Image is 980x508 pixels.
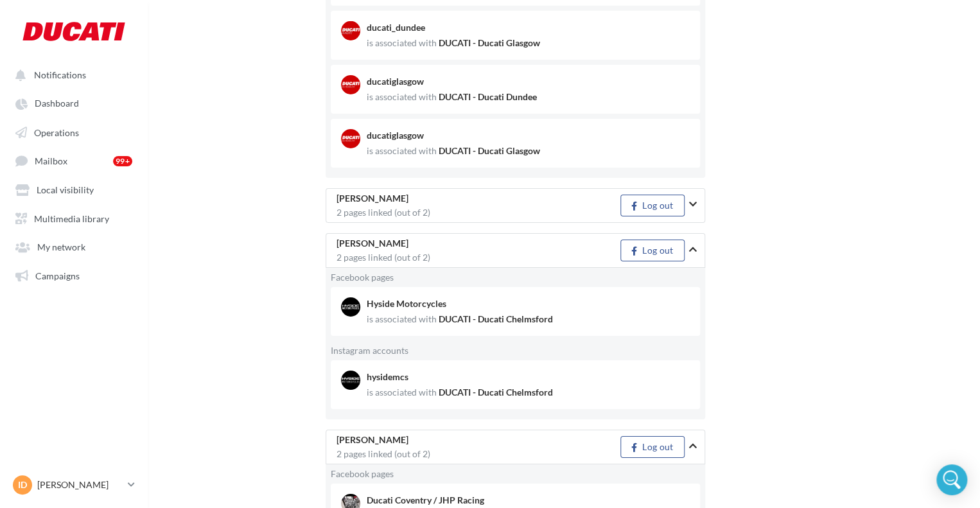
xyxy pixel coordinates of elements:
a: My network [8,234,140,258]
div: 99+ [113,156,132,166]
span: Mailbox [35,155,67,166]
a: Local visibility [8,177,140,200]
span: ducatiglasgow [367,130,424,141]
span: DUCATI - Ducati Chelmsford [439,386,553,399]
div: Open Intercom Messenger [936,464,967,495]
a: Multimedia library [8,206,140,229]
span: DUCATI - Ducati Glasgow [439,37,540,49]
div: 2 pages linked (out of 2) [337,450,620,459]
span: Multimedia library [34,213,109,223]
button: Log out [620,240,685,261]
span: DUCATI - Ducati Dundee [439,91,537,103]
button: Log out [620,195,685,216]
div: 2 pages linked (out of 2) [337,253,620,262]
span: [PERSON_NAME] [337,239,408,249]
button: Notifications [8,63,135,86]
span: Local visibility [37,184,94,195]
span: DUCATI - Ducati Chelmsford [439,313,553,326]
span: hysidemcs [367,371,408,382]
span: Notifications [34,69,86,80]
span: Dashboard [35,98,79,109]
span: My network [37,241,85,252]
span: Ducati Coventry / JHP Racing [367,495,484,505]
span: Campaigns [35,270,80,281]
a: Operations [8,120,140,143]
div: is associated with [367,146,437,155]
div: is associated with [367,39,437,48]
span: Hyside Motorcycles [367,298,446,309]
span: ID [18,478,27,491]
span: ducati_dundee [367,22,425,33]
div: Instagram accounts [331,346,700,355]
div: is associated with [367,315,437,324]
span: Operations [34,127,79,137]
p: [PERSON_NAME] [37,478,123,491]
a: Campaigns [8,263,140,286]
a: ID [PERSON_NAME] [10,473,137,497]
span: [PERSON_NAME] [337,435,408,445]
a: Dashboard [8,91,140,114]
span: [PERSON_NAME] [337,194,408,204]
span: ducatiglasgow [367,76,424,87]
div: Facebook pages [331,469,700,478]
div: Facebook pages [331,273,700,282]
button: Log out [620,436,685,458]
div: 2 pages linked (out of 2) [337,208,620,217]
a: Mailbox 99+ [8,148,140,172]
span: DUCATI - Ducati Glasgow [439,145,540,157]
div: is associated with [367,388,437,397]
div: is associated with [367,92,437,101]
